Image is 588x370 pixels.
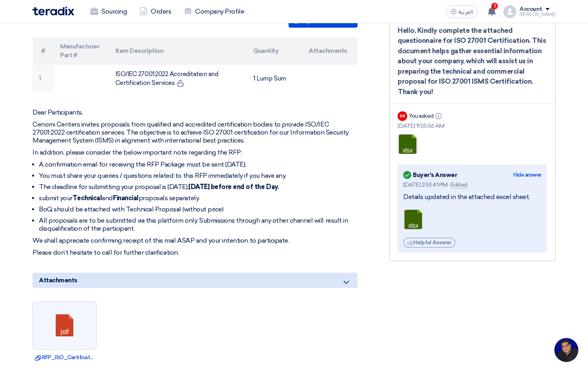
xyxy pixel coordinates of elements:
div: SB [398,111,407,121]
div: Hide answer [513,171,542,179]
span: العربية [459,9,473,15]
th: # [32,37,54,65]
span: Attachments [39,276,77,285]
p: Please don’t hesitate to call for further clarification. [32,249,358,257]
span: 1 [491,3,498,9]
td: 1 [32,65,54,92]
td: ISO/IEC 27001:2022 Accreditation and Certification Services [109,65,247,92]
a: RFP_ISO_Certification_requirement.pdf [35,354,94,362]
li: The deadline for submitting your proposal is [DATE], [39,183,358,191]
div: You asked [409,112,443,120]
td: 1 Lump Sum [247,65,302,92]
a: __QuestionnaireMSITSchemes_1754467452541.xlsx [398,135,462,183]
li: A confirmation email for receiving the RFP Package must be sent [DATE]. [39,161,358,169]
img: Teradix logo [32,6,74,16]
th: Attachments [302,37,358,65]
li: All proposals are to be submitted via this platform only. Submissions through any other channel w... [39,217,358,233]
p: Cenomi Centers invites proposals from qualified and accredited certification bodies to provide IS... [32,121,358,145]
a: Sourcing [84,3,133,20]
strong: Technical [73,194,102,202]
div: [DATE] 2:53:41 PM - [403,181,542,189]
div: [DATE] 11:05:56 AM [398,122,547,130]
a: Company Profile [178,3,251,20]
p: We shall appreciate confirming receipt of this mail ASAP and your intention to participate. [32,237,358,245]
div: Buyer's Answer [403,169,457,181]
div: Account [519,6,542,13]
strong: Financial [113,194,139,202]
th: Item Description [109,37,247,65]
a: Open chat [554,338,578,362]
div: Hello, Kindly complete the attached questionnaire for ISO 27001 Certification. This document help... [398,26,547,97]
button: العربية [446,5,478,18]
a: Orders [133,3,178,20]
span: Edited [451,181,467,189]
div: [PERSON_NAME] [519,12,556,17]
th: Quantity [247,37,302,65]
li: submit your and proposals separately. [39,194,358,202]
p: Dear Participants, [32,109,358,117]
li: BoQ should be attached with Technical Proposal (without price) [39,205,358,213]
p: In addition, please consider the below important note regarding the RFP: [32,149,358,157]
div: Helpful Answer [403,237,455,248]
strong: [DATE] before end of the Day. [188,183,279,191]
a: CIAM_URW__Requirements_and_prerequisites_for_the_Cenomi_IDP_federation_1754913184542.xlsx [404,210,468,258]
div: Details updated in the attached excel sheet. [403,193,542,201]
img: profile_test.png [503,5,516,18]
th: Manufacturer Part # [54,37,109,65]
li: You must share your queries / questions related to this RFP immediately if you have any. [39,172,358,180]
